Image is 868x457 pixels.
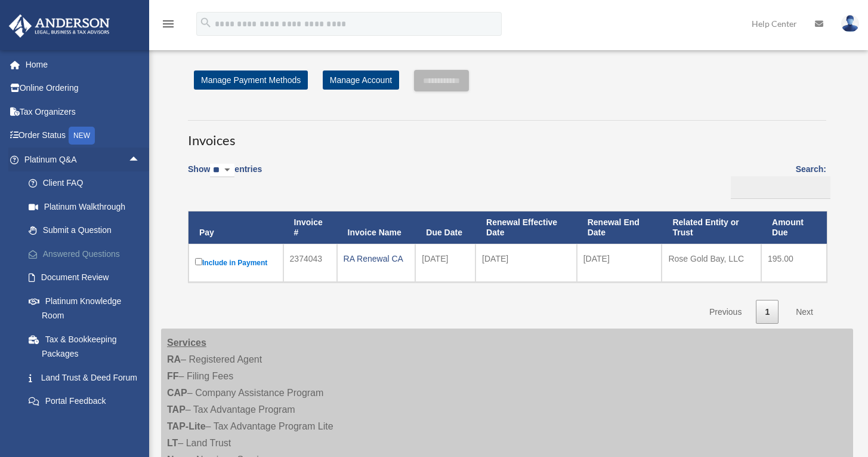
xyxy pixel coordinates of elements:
[323,70,399,90] a: Manage Account
[8,413,158,437] a: Digital Productsarrow_drop_down
[167,354,181,364] strong: RA
[5,14,113,38] img: Anderson Advisors Platinum Portal
[17,171,158,195] a: Client FAQ
[8,53,158,76] a: Home
[8,148,158,171] a: Platinum Q&Aarrow_drop_up
[17,327,158,366] a: Tax & Bookkeeping Packages
[188,120,826,150] h3: Invoices
[344,250,409,267] div: RA Renewal CA
[167,338,206,348] strong: Services
[69,127,95,145] div: NEW
[210,164,234,177] select: Showentries
[194,70,308,90] a: Manage Payment Methods
[17,289,158,327] a: Platinum Knowledge Room
[8,124,158,148] a: Order StatusNEW
[199,16,212,29] i: search
[700,300,750,324] a: Previous
[577,244,662,282] td: [DATE]
[128,413,152,437] span: arrow_drop_down
[731,176,830,199] input: Search:
[128,148,152,172] span: arrow_drop_up
[17,266,158,290] a: Document Review
[475,244,577,282] td: [DATE]
[167,404,186,415] strong: TAP
[8,100,158,124] a: Tax Organizers
[761,211,827,244] th: Amount Due: activate to sort column ascending
[761,244,827,282] td: 195.00
[17,195,158,219] a: Platinum Walkthrough
[17,219,158,243] a: Submit a Question
[161,21,175,31] a: menu
[662,244,761,282] td: Rose Gold Bay, LLC
[195,258,202,265] input: Include in Payment
[167,421,206,431] strong: TAP-Lite
[577,211,662,244] th: Renewal End Date: activate to sort column ascending
[283,244,337,282] td: 2374043
[195,256,277,270] label: Include in Payment
[787,300,822,324] a: Next
[415,211,475,244] th: Due Date: activate to sort column ascending
[189,211,283,244] th: Pay: activate to sort column descending
[756,300,779,324] a: 1
[475,211,577,244] th: Renewal Effective Date: activate to sort column ascending
[167,371,179,381] strong: FF
[727,162,826,199] label: Search:
[841,15,859,32] img: User Pic
[17,242,158,266] a: Answered Questions
[415,244,475,282] td: [DATE]
[8,76,158,100] a: Online Ordering
[188,162,262,189] label: Show entries
[337,211,416,244] th: Invoice Name: activate to sort column ascending
[283,211,337,244] th: Invoice #: activate to sort column ascending
[17,389,158,413] a: Portal Feedback
[17,366,158,389] a: Land Trust & Deed Forum
[662,211,761,244] th: Related Entity or Trust: activate to sort column ascending
[167,438,178,448] strong: LT
[161,17,175,31] i: menu
[167,388,187,398] strong: CAP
